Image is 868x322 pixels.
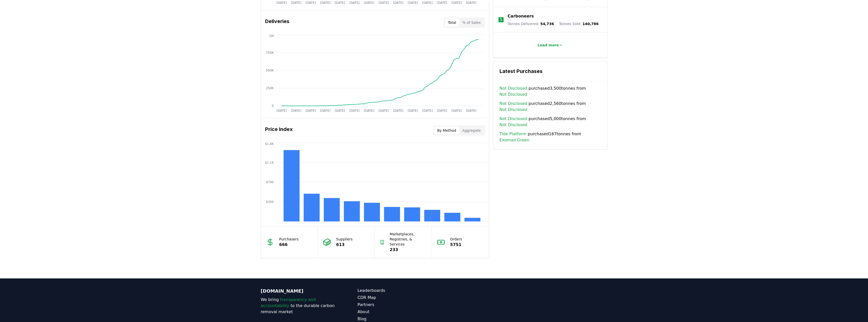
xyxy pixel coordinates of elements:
h3: Deliveries [265,17,289,28]
a: Not Disclosed [500,91,527,98]
tspan: [DATE] [408,1,418,5]
tspan: [DATE] [451,109,462,112]
tspan: [DATE] [437,109,447,112]
a: Not Disclosed [500,85,527,91]
tspan: $1.4K [265,142,274,146]
tspan: [DATE] [349,1,360,5]
tspan: [DATE] [378,1,389,5]
a: Tide Platform [500,131,526,137]
p: Tonnes Sold : [559,21,599,26]
tspan: [DATE] [378,109,389,112]
a: Not Disclosed [500,107,527,113]
p: 613 [336,242,353,248]
a: Not Disclosed [500,116,527,122]
tspan: [DATE] [393,109,403,112]
p: 5751 [450,242,462,248]
button: Total [445,18,459,27]
tspan: [DATE] [466,1,476,5]
p: Marketplaces, Registries, & Services [390,232,427,247]
p: [DOMAIN_NAME] [261,288,337,295]
span: purchased 167 tonnes from [500,131,601,143]
tspan: [DATE] [422,1,433,5]
tspan: [DATE] [451,1,462,5]
tspan: [DATE] [335,1,345,5]
button: Load more [533,40,567,50]
button: By Method [434,126,459,135]
tspan: [DATE] [320,109,330,112]
h3: Latest Purchases [500,67,601,75]
tspan: $700 [266,180,274,184]
a: CDR Map [358,295,434,301]
tspan: 1M [269,34,274,38]
span: purchased 2,560 tonnes from [500,101,601,113]
tspan: [DATE] [276,1,287,5]
tspan: [DATE] [291,109,301,112]
tspan: [DATE] [437,1,447,5]
a: Partners [358,302,434,308]
tspan: 250K [266,86,274,90]
p: 5 [500,17,502,23]
tspan: [DATE] [466,109,476,112]
a: Blog [358,316,434,322]
p: Purchasers [279,237,299,242]
span: 140,786 [582,22,599,26]
a: Carboneers [508,13,534,19]
tspan: [DATE] [305,109,316,112]
tspan: [DATE] [305,1,316,5]
tspan: $1.1K [265,161,274,164]
p: We bring to the durable carbon removal market [261,297,337,315]
tspan: 0 [272,104,274,108]
p: Load more [538,43,559,48]
tspan: 750K [266,51,274,54]
tspan: [DATE] [335,109,345,112]
tspan: [DATE] [364,1,374,5]
a: Not Disclosed [500,122,527,128]
a: Not Disclosed [500,101,527,107]
span: 54,736 [540,22,554,26]
p: Tonnes Delivered : [508,21,554,26]
tspan: [DATE] [320,1,330,5]
span: purchased 3,500 tonnes from [500,85,601,98]
button: Aggregate [459,126,484,135]
tspan: [DATE] [422,109,433,112]
tspan: 500K [266,69,274,72]
tspan: [DATE] [393,1,403,5]
tspan: [DATE] [349,109,360,112]
h3: Price Index [265,125,293,136]
a: Exomad Green [500,137,529,143]
tspan: [DATE] [276,109,287,112]
p: Suppliers [336,237,353,242]
a: Leaderboards [358,288,434,294]
p: 666 [279,242,299,248]
span: transparency and accountability [261,297,316,308]
tspan: [DATE] [364,109,374,112]
tspan: [DATE] [291,1,301,5]
p: 233 [390,247,427,253]
button: % of Sales [459,18,484,27]
tspan: $350 [266,200,274,204]
p: Orders [450,237,462,242]
a: About [358,309,434,315]
tspan: [DATE] [408,109,418,112]
span: purchased 5,000 tonnes from [500,116,601,128]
